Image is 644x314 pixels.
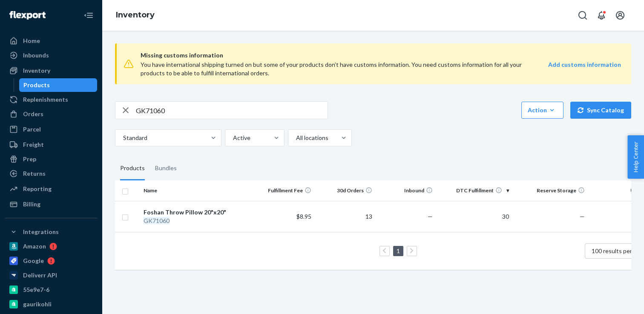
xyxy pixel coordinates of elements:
div: Google [23,257,44,265]
a: Page 1 is your current page [395,247,402,254]
td: 13 [315,201,376,232]
button: Action [521,102,563,119]
button: Open Search Box [574,7,591,24]
div: Orders [23,110,43,118]
a: Home [5,34,97,48]
a: Parcel [5,123,97,136]
div: Foshan Throw Pillow 20"x20" [144,208,250,217]
a: Inbounds [5,49,97,62]
img: Flexport logo [9,11,46,20]
th: Fulfillment Fee [254,180,315,201]
a: Deliverr API [5,268,97,282]
span: $8.95 [296,213,311,220]
div: Inbounds [23,51,49,60]
a: Inventory [116,10,155,20]
span: Missing customs information [141,50,621,60]
div: Prep [23,155,36,163]
button: Help Center [627,135,644,179]
th: Reserve Storage [512,180,588,201]
button: Integrations [5,225,97,239]
a: Freight [5,138,97,151]
th: 30d Orders [315,180,376,201]
a: Billing [5,197,97,211]
div: gaurikohli [23,300,52,308]
strong: Add customs information [548,61,621,68]
input: Active [232,134,233,142]
td: 30 [436,201,512,232]
th: Name [140,180,254,201]
em: GK71060 [144,217,170,224]
div: Amazon [23,242,46,251]
a: Products [19,78,98,92]
div: Products [23,81,50,89]
div: Returns [23,169,46,178]
a: Replenishments [5,93,97,106]
div: Products [120,157,145,180]
input: Standard [122,134,123,142]
th: DTC Fulfillment [436,180,512,201]
button: Close Navigation [80,7,97,24]
a: 55e9e7-6 [5,283,97,297]
div: 55e9e7-6 [23,285,49,294]
div: Freight [23,140,44,149]
a: Google [5,254,97,268]
a: Amazon [5,240,97,253]
a: Orders [5,107,97,121]
a: Add customs information [548,60,621,77]
button: Open notifications [593,7,610,24]
div: Billing [23,200,40,208]
div: Action [528,106,557,114]
div: Integrations [23,228,59,236]
input: Search inventory by name or sku [136,102,328,119]
th: Inbound [376,180,437,201]
button: Open account menu [612,7,629,24]
button: Sync Catalog [570,102,631,119]
div: Inventory [23,66,50,75]
ol: breadcrumbs [109,3,161,28]
div: Deliverr API [23,271,57,280]
a: Prep [5,152,97,166]
div: Bundles [155,157,177,180]
a: Returns [5,167,97,180]
a: gaurikohli [5,297,97,311]
a: Reporting [5,182,97,196]
span: — [428,213,433,220]
div: You have international shipping turned on but some of your products don’t have customs informatio... [141,60,525,77]
div: Parcel [23,125,41,134]
input: All locations [295,134,296,142]
div: Reporting [23,185,52,193]
a: Inventory [5,64,97,77]
div: Replenishments [23,95,68,104]
div: Home [23,37,40,45]
span: — [580,213,585,220]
